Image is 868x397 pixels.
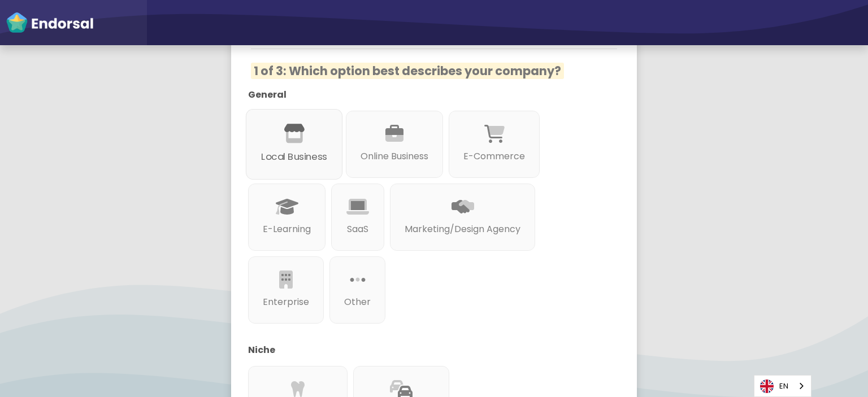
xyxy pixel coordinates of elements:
aside: Language selected: English [754,375,811,397]
p: Enterprise [263,295,309,309]
p: General [248,88,603,102]
p: Niche [248,343,603,357]
p: Other [344,295,371,309]
div: Language [754,375,811,397]
p: E-Learning [263,223,311,236]
a: EN [754,376,811,396]
p: E-Commerce [463,150,525,163]
img: endorsal-logo-white@2x.png [6,11,94,34]
p: Marketing/Design Agency [405,223,520,236]
span: 1 of 3: Which option best describes your company? [251,63,564,79]
p: Local Business [261,150,327,164]
p: Online Business [361,150,428,163]
p: SaaS [346,223,370,236]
